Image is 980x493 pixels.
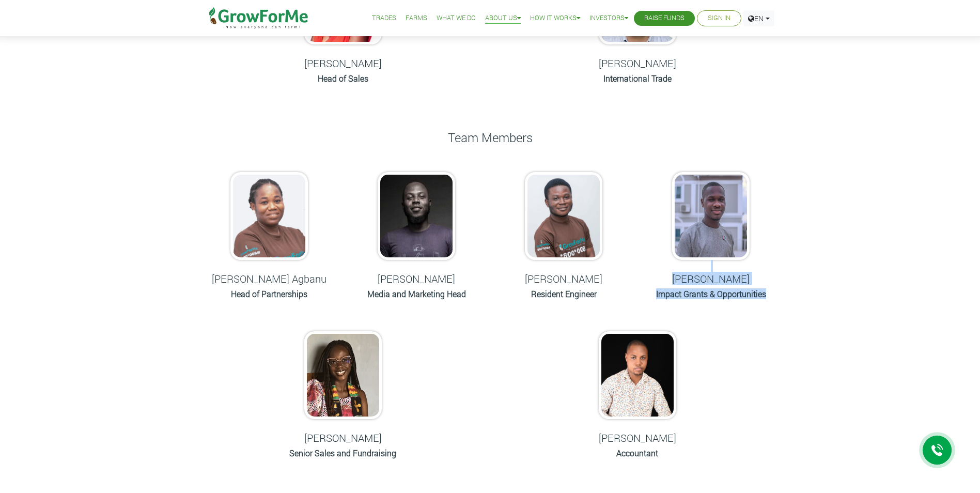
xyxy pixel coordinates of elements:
[282,448,403,458] h6: Senior Sales and Fundraising
[503,272,625,285] h5: [PERSON_NAME]
[577,57,698,69] h5: [PERSON_NAME]
[282,73,403,83] h6: Head of Sales
[530,13,580,24] a: How it Works
[672,172,750,260] img: growforme image
[356,272,477,285] h5: [PERSON_NAME]
[372,13,396,24] a: Trades
[204,130,777,145] h4: Team Members
[282,57,403,69] h5: [PERSON_NAME]
[599,331,676,419] img: growforme image
[644,13,685,24] a: Raise Funds
[282,432,403,444] h5: [PERSON_NAME]
[577,73,698,83] h6: International Trade
[525,172,602,260] img: growforme image
[209,272,330,285] h5: [PERSON_NAME] Agbanu
[577,432,698,444] h5: [PERSON_NAME]
[708,13,730,24] a: Sign In
[589,13,628,24] a: Investors
[650,272,772,285] h5: [PERSON_NAME]
[503,289,625,299] h6: Resident Engineer
[209,289,330,299] h6: Head of Partnerships
[437,13,476,24] a: What We Do
[356,289,477,299] h6: Media and Marketing Head
[485,13,521,24] a: About Us
[304,331,382,419] img: growforme image
[230,172,308,260] img: growforme image
[577,448,698,458] h6: Accountant
[743,10,774,26] a: EN
[650,289,772,299] h6: Impact Grants & Opportunities
[378,172,455,260] img: growforme image
[406,13,427,24] a: Farms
